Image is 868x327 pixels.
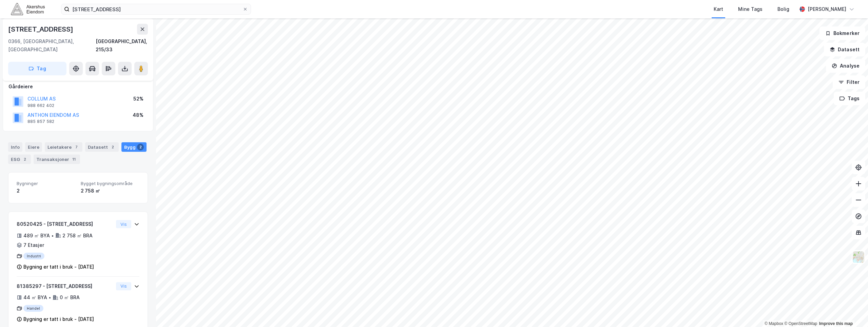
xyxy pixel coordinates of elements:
img: akershus-eiendom-logo.9091f326c980b4bce74ccdd9f866810c.svg [11,3,45,15]
div: Bygning er tatt i bruk - [DATE] [23,315,94,323]
div: [PERSON_NAME] [808,5,846,13]
div: Bygg [121,142,147,152]
a: OpenStreetMap [784,321,817,326]
button: Bokmerker [819,26,865,40]
div: 2 758 ㎡ [81,187,139,195]
button: Tag [8,62,66,75]
div: Kart [714,5,723,13]
button: Filter [833,75,865,89]
button: Datasett [824,43,865,56]
div: [STREET_ADDRESS] [8,24,75,35]
div: 2 [137,144,144,150]
div: 2 [109,144,116,150]
div: 2 [17,187,75,195]
div: 2 [21,156,28,163]
span: Bygninger [17,181,75,186]
iframe: Chat Widget [834,294,868,327]
button: Vis [116,282,131,290]
div: Datasett [85,142,119,152]
div: 0366, [GEOGRAPHIC_DATA], [GEOGRAPHIC_DATA] [8,37,96,54]
div: ESG [8,155,31,164]
div: Mine Tags [738,5,763,13]
div: 52% [133,95,143,103]
span: Bygget bygningsområde [81,181,139,186]
div: 2 758 ㎡ BRA [62,232,93,240]
div: 44 ㎡ BYA [23,293,47,302]
a: Mapbox [765,321,783,326]
div: • [51,233,54,238]
div: 0 ㎡ BRA [60,293,80,302]
div: [GEOGRAPHIC_DATA], 215/33 [96,37,148,54]
div: 7 [73,144,80,150]
div: 81385297 - [STREET_ADDRESS] [17,282,113,290]
div: Bolig [777,5,789,13]
img: Z [852,251,865,264]
div: Transaksjoner [34,155,80,164]
div: Gårdeiere [8,83,148,91]
div: 11 [71,156,77,163]
button: Analyse [826,59,865,73]
a: Improve this map [819,321,853,326]
div: 80520425 - [STREET_ADDRESS] [17,220,113,228]
div: Eiere [25,142,42,152]
div: 7 Etasjer [23,241,44,249]
button: Tags [834,92,865,105]
button: Vis [116,220,131,228]
div: Info [8,142,22,152]
div: Kontrollprogram for chat [834,294,868,327]
div: 988 662 402 [27,103,54,108]
input: Søk på adresse, matrikkel, gårdeiere, leietakere eller personer [70,4,243,14]
div: • [49,295,51,300]
div: 48% [133,111,143,119]
div: 489 ㎡ BYA [23,232,50,240]
div: Leietakere [45,142,82,152]
div: Bygning er tatt i bruk - [DATE] [23,263,94,271]
div: 885 857 582 [27,119,54,124]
